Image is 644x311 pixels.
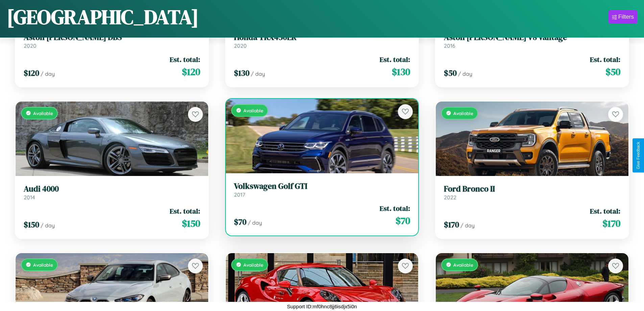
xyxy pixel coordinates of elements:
span: / day [41,222,55,229]
span: Est. total: [590,54,620,64]
h3: Aston [PERSON_NAME] V8 Vantage [444,32,620,42]
span: $ 70 [234,216,246,227]
a: Audi 40002014 [24,184,200,201]
span: $ 170 [602,217,620,230]
a: Aston [PERSON_NAME] DBS2020 [24,32,200,49]
span: $ 70 [396,214,410,227]
button: Filters [609,10,637,24]
span: 2017 [234,191,245,198]
div: Give Feedback [636,142,641,169]
span: Est. total: [170,54,200,64]
span: / day [460,222,475,229]
h3: Volkswagen Golf GTI [234,181,410,191]
h3: Aston [PERSON_NAME] DBS [24,32,200,42]
span: $ 150 [182,217,200,230]
span: $ 120 [182,65,200,79]
span: 2016 [444,42,455,49]
a: Volkswagen Golf GTI2017 [234,181,410,198]
span: Est. total: [170,206,200,216]
h3: Ford Bronco II [444,184,620,194]
div: Filters [618,14,634,20]
span: $ 130 [392,65,410,79]
p: Support ID: mf0hnc8jj6isdjx5i0n [287,302,357,311]
span: 2022 [444,194,456,201]
a: Ford Bronco II2022 [444,184,620,201]
span: / day [251,70,265,77]
h3: Audi 4000 [24,184,200,194]
span: Est. total: [380,54,410,64]
span: $ 130 [234,67,249,79]
span: / day [248,219,262,226]
span: Est. total: [590,206,620,216]
span: $ 50 [605,65,620,79]
a: Honda TRX450ER2020 [234,32,410,49]
span: $ 170 [444,219,459,230]
h1: [GEOGRAPHIC_DATA] [7,3,199,31]
span: $ 120 [24,67,39,79]
span: Available [33,110,53,116]
span: Available [33,262,53,268]
span: Available [453,262,473,268]
span: 2020 [234,42,247,49]
span: Available [243,108,263,113]
a: Aston [PERSON_NAME] V8 Vantage2016 [444,32,620,49]
span: / day [41,70,55,77]
span: Available [453,110,473,116]
span: / day [458,70,472,77]
span: 2020 [24,42,37,49]
h3: Honda TRX450ER [234,32,410,42]
span: Est. total: [380,203,410,213]
span: $ 50 [444,67,457,79]
span: Available [243,262,263,268]
span: 2014 [24,194,35,201]
span: $ 150 [24,219,39,230]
